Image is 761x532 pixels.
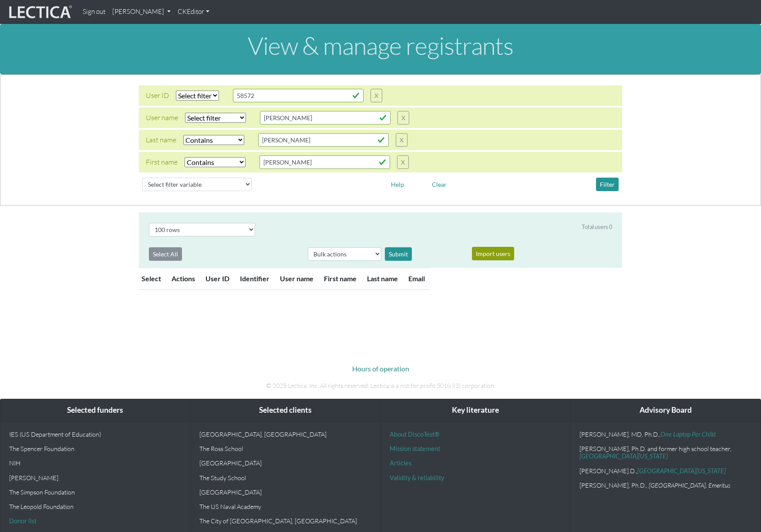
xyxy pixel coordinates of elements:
[596,178,619,191] button: Filter
[199,517,372,525] p: The City of [GEOGRAPHIC_DATA], [GEOGRAPHIC_DATA]
[579,467,752,475] p: [PERSON_NAME].D.,
[174,3,213,20] a: CKEditor
[191,399,380,421] div: Selected clients
[403,268,430,290] th: Email
[7,4,72,20] img: lecticalive
[397,111,409,125] button: X
[146,112,178,123] div: User name
[199,503,372,510] p: The US Naval Academy
[199,488,372,496] p: [GEOGRAPHIC_DATA]
[9,459,182,467] p: NIH
[428,178,451,191] button: Clear
[149,247,182,261] button: Select All
[199,431,372,438] p: [GEOGRAPHIC_DATA], [GEOGRAPHIC_DATA]
[571,399,761,421] div: Advisory Board
[390,431,439,438] a: About DiscoTest®
[146,90,169,101] div: User ID
[385,247,412,261] div: Submit
[139,268,166,290] th: Select
[396,133,407,147] button: X
[7,32,754,59] h1: View & manage registrants
[582,223,612,231] div: Total users 0
[200,268,235,290] th: User ID
[79,3,109,20] a: Sign out
[199,445,372,452] p: The Ross School
[146,135,176,145] div: Last name
[579,481,752,489] p: [PERSON_NAME], Ph.D.
[390,474,444,481] a: Validity & reliability
[362,268,403,290] th: Last name
[381,399,571,421] div: Key literature
[109,3,174,20] a: [PERSON_NAME]
[146,157,178,167] div: First name
[397,155,409,169] button: X
[166,268,200,290] th: Actions
[9,474,182,481] p: [PERSON_NAME]
[9,445,182,452] p: The Spencer Foundation
[319,268,362,290] th: First name
[579,445,752,460] p: [PERSON_NAME], Ph.D. and former high school teacher,
[579,431,752,438] p: [PERSON_NAME], MD, Ph.D.,
[370,89,382,102] button: X
[199,459,372,467] p: [GEOGRAPHIC_DATA]
[9,503,182,510] p: The Leopold Foundation
[472,247,514,260] button: Import users
[9,488,182,496] p: The Simpson Foundation
[199,474,372,481] p: The Study School
[390,445,440,452] a: Mission statement
[660,431,716,438] a: One Laptop Per Child
[235,268,275,290] th: Identifier
[387,179,408,187] a: Help
[637,467,726,475] a: [GEOGRAPHIC_DATA][US_STATE]
[139,381,622,391] p: © 2025 Lectica, Inc. All rights reserved. Lectica is a not for profit 501(c)(3) corporation.
[579,452,668,460] a: [GEOGRAPHIC_DATA][US_STATE]
[646,481,731,489] em: , [GEOGRAPHIC_DATA], Emeritus
[387,178,408,191] button: Help
[9,431,182,438] p: IES (US Department of Education)
[352,364,409,373] a: Hours of operation
[9,517,37,525] a: Donor list
[390,459,411,467] a: Articles
[275,268,319,290] th: User name
[0,399,190,421] div: Selected funders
